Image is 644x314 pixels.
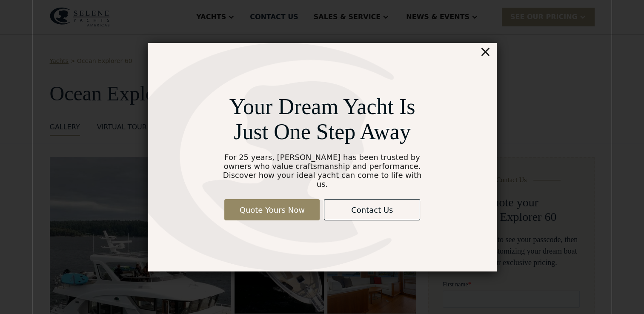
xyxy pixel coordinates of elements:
span: Tick the box below to receive occasional updates, exclusive offers, and VIP access via text message. [1,290,136,313]
div: For 25 years, [PERSON_NAME] has been trusted by owners who value craftsmanship and performance. D... [219,153,425,188]
div: × [479,43,491,60]
div: Your Dream Yacht Is Just One Step Away [219,94,425,144]
a: Quote Yours Now [224,199,320,220]
a: Contact Us [324,199,420,220]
